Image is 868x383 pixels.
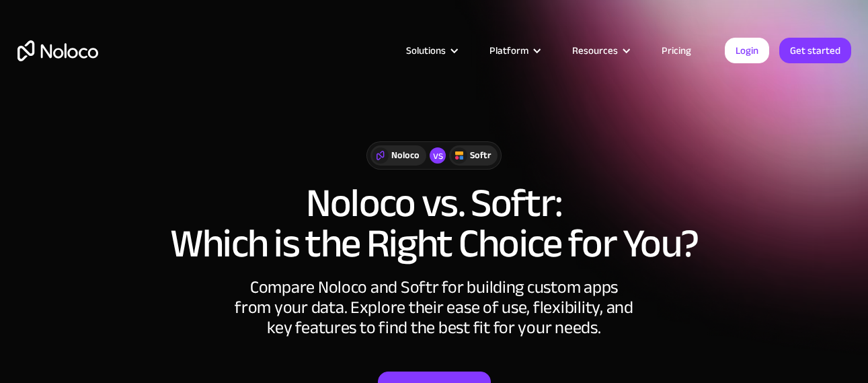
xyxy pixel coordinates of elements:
[489,42,528,59] div: Platform
[473,42,555,59] div: Platform
[233,277,636,338] div: Compare Noloco and Softr for building custom apps from your data. Explore their ease of use, flex...
[572,42,618,59] div: Resources
[389,42,473,59] div: Solutions
[17,40,98,61] a: home
[17,183,851,264] h1: Noloco vs. Softr: Which is the Right Choice for You?
[391,148,420,163] div: Noloco
[406,42,446,59] div: Solutions
[555,42,645,59] div: Resources
[645,42,708,59] a: Pricing
[725,38,769,63] a: Login
[470,148,491,163] div: Softr
[430,147,446,164] div: vs
[779,38,851,63] a: Get started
